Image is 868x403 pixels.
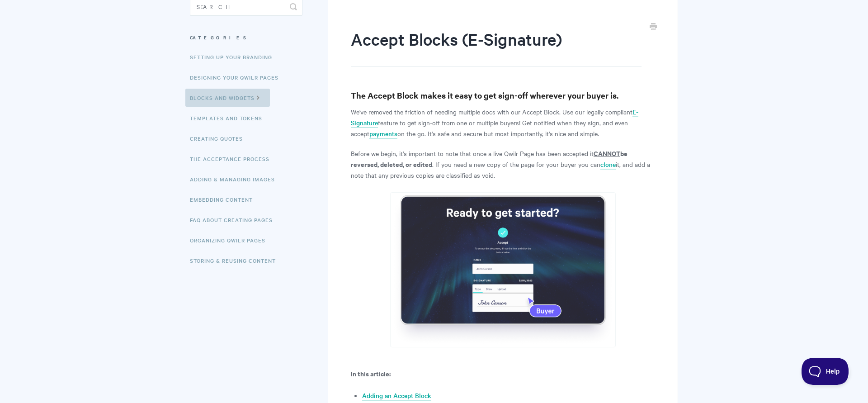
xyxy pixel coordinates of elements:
a: Setting up your Branding [190,48,279,66]
a: Templates and Tokens [190,109,269,127]
a: Organizing Qwilr Pages [190,231,272,249]
a: clone [600,160,616,170]
u: CANNOT [594,148,620,158]
p: We've removed the friction of needing multiple docs with our Accept Block. Use our legally compli... [351,106,655,139]
iframe: Toggle Customer Support [802,358,850,385]
img: file-vkqjd8S4A2.png [390,192,616,347]
a: The Acceptance Process [190,150,276,168]
strong: In this article: [351,369,391,378]
h3: The Accept Block makes it easy to get sign-off wherever your buyer is. [351,89,655,102]
h1: Accept Blocks (E-Signature) [351,28,642,66]
a: Embedding Content [190,190,259,209]
a: Storing & Reusing Content [190,251,283,270]
a: FAQ About Creating Pages [190,211,279,229]
a: Designing Your Qwilr Pages [190,68,285,86]
a: E-Signature [351,107,638,128]
h3: Categories [190,29,302,46]
a: Print this Article [650,22,657,32]
a: Blocks and Widgets [185,89,270,107]
a: Adding an Accept Block [362,391,431,401]
p: Before we begin, it's important to note that once a live Qwilr Page has been accepted it . If you... [351,148,655,180]
a: Adding & Managing Images [190,170,282,188]
a: Creating Quotes [190,129,250,147]
a: payments [369,129,397,139]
